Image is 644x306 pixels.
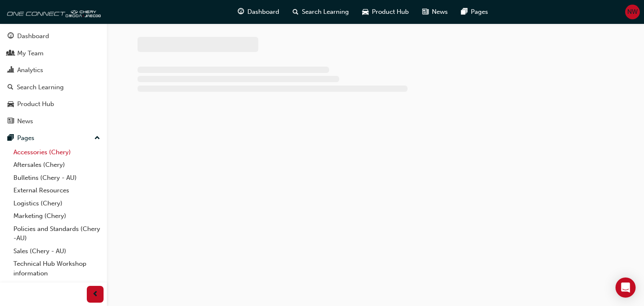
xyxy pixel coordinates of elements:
span: guage-icon [8,33,14,40]
span: news-icon [8,118,14,125]
span: Search Learning [302,7,349,17]
span: chart-icon [8,67,14,74]
a: Technical Hub Workshop information [10,257,104,280]
span: Pages [471,7,488,17]
span: guage-icon [238,7,244,17]
span: News [432,7,448,17]
a: Aftersales (Chery) [10,158,104,171]
span: news-icon [422,7,428,17]
a: pages-iconPages [454,3,495,21]
a: Sales (Chery - AU) [10,245,104,258]
span: Product Hub [372,7,409,17]
div: News [17,117,33,126]
a: car-iconProduct Hub [356,3,415,21]
span: search-icon [8,84,13,91]
a: news-iconNews [415,3,454,21]
a: Product Hub [3,96,104,112]
a: Search Learning [3,80,104,95]
a: Bulletins (Chery - AU) [10,171,104,184]
a: Policies and Standards (Chery -AU) [10,223,104,245]
div: Product Hub [17,99,54,109]
span: NW [627,7,638,17]
span: pages-icon [461,7,467,17]
span: car-icon [8,101,14,108]
button: Pages [3,130,104,146]
div: Pages [17,133,34,143]
a: Dashboard [3,29,104,44]
div: Dashboard [17,31,49,41]
div: Analytics [17,65,43,75]
button: NW [625,5,640,19]
a: Logistics (Chery) [10,197,104,210]
span: prev-icon [92,289,99,300]
a: News [3,114,104,129]
span: car-icon [362,7,369,17]
span: Dashboard [247,7,279,17]
a: Analytics [3,62,104,78]
div: Search Learning [17,83,64,92]
a: My Team [3,46,104,61]
span: people-icon [8,50,14,57]
a: guage-iconDashboard [231,3,286,21]
a: Marketing (Chery) [10,210,104,223]
a: User changes [10,280,104,293]
a: search-iconSearch Learning [286,3,356,21]
a: External Resources [10,184,104,197]
span: up-icon [94,133,100,144]
a: Accessories (Chery) [10,146,104,159]
div: My Team [17,49,44,58]
span: pages-icon [8,135,14,142]
img: oneconnect [4,3,101,20]
button: DashboardMy TeamAnalyticsSearch LearningProduct HubNews [3,27,104,130]
span: search-icon [293,7,299,17]
div: Open Intercom Messenger [615,277,636,298]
